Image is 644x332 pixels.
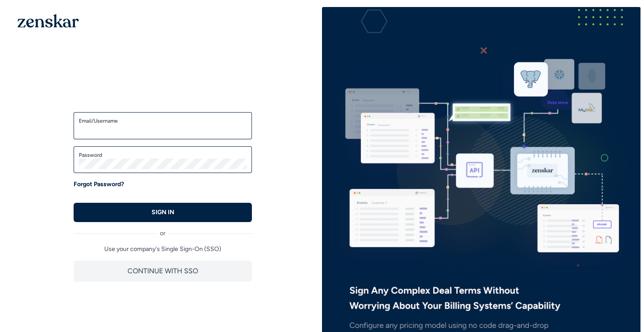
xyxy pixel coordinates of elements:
[74,222,252,238] div: or
[74,180,124,189] a: Forgot Password?
[79,117,247,124] label: Email/Username
[18,14,79,28] img: 1OGAJ2xQqyY4LXKgY66KYq0eOWRCkrZdAb3gUhuVAqdWPZE9SRJmCz+oDMSn4zDLXe31Ii730ItAGKgCKgCCgCikA4Av8PJUP...
[74,203,252,222] button: SIGN IN
[152,208,174,217] p: SIGN IN
[74,245,252,254] p: Use your company's Single Sign-On (SSO)
[74,261,252,282] button: CONTINUE WITH SSO
[79,152,247,159] label: Password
